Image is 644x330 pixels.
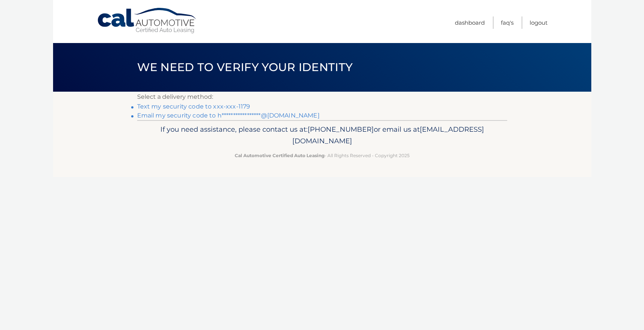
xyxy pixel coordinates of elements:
[455,16,485,29] a: Dashboard
[137,60,353,74] span: We need to verify your identity
[308,125,374,134] span: [PHONE_NUMBER]
[137,92,507,102] p: Select a delivery method:
[530,16,548,29] a: Logout
[235,153,324,158] strong: Cal Automotive Certified Auto Leasing
[97,7,198,34] a: Cal Automotive
[142,123,502,147] p: If you need assistance, please contact us at: or email us at
[137,103,250,110] a: Text my security code to xxx-xxx-1179
[142,152,502,159] p: - All Rights Reserved - Copyright 2025
[501,16,514,29] a: FAQ's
